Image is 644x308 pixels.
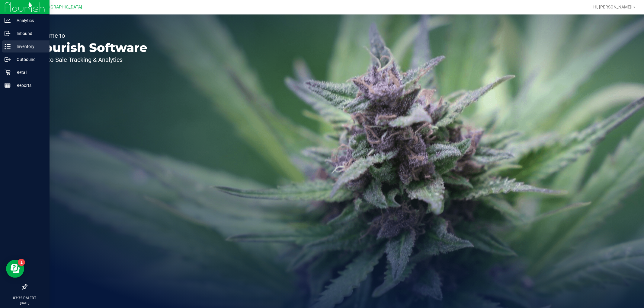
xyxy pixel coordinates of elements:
p: 03:32 PM EDT [3,295,47,301]
p: Analytics [11,17,47,24]
inline-svg: Outbound [5,56,11,62]
p: Retail [11,69,47,76]
iframe: Resource center [6,260,24,278]
inline-svg: Inventory [5,43,11,49]
inline-svg: Retail [5,69,11,75]
p: Outbound [11,56,47,63]
p: Inbound [11,30,47,37]
p: Seed-to-Sale Tracking & Analytics [33,57,147,63]
inline-svg: Reports [5,82,11,88]
span: Hi, [PERSON_NAME]! [593,5,633,9]
iframe: Resource center unread badge [18,259,25,266]
p: Reports [11,82,47,89]
p: [DATE] [3,301,47,305]
p: Inventory [11,43,47,50]
p: Flourish Software [33,42,147,54]
p: Welcome to [33,33,147,39]
inline-svg: Analytics [5,17,11,24]
span: [GEOGRAPHIC_DATA] [41,5,82,10]
inline-svg: Inbound [5,30,11,37]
